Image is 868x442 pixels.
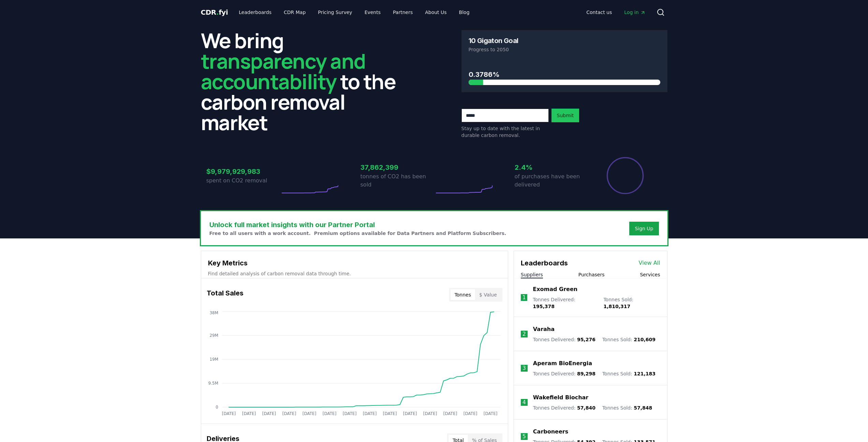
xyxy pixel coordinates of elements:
tspan: [DATE] [463,411,477,416]
button: Submit [551,109,579,122]
span: 57,848 [634,405,652,411]
a: CDR Map [278,6,311,18]
p: 1 [522,293,526,302]
p: Tonnes Sold : [602,336,656,343]
a: Log in [619,6,651,18]
tspan: [DATE] [222,411,236,416]
tspan: 19M [209,357,218,362]
h3: 37,862,399 [361,162,434,172]
div: Percentage of sales delivered [606,156,644,195]
a: Exomad Green [533,285,577,293]
tspan: 38M [209,310,218,315]
tspan: [DATE] [262,411,276,416]
button: Sign Up [629,222,659,235]
p: tonnes of CO2 has been sold [361,172,434,189]
a: Carboneers [533,428,568,436]
tspan: [DATE] [282,411,296,416]
tspan: [DATE] [443,411,457,416]
h2: We bring to the carbon removal market [201,30,407,133]
p: Free to all users with a work account. Premium options available for Data Partners and Platform S... [209,230,506,237]
p: Tonnes Sold : [603,296,660,310]
tspan: [DATE] [322,411,336,416]
h3: 2.4% [515,162,588,172]
p: Stay up to date with the latest in durable carbon removal. [461,125,549,139]
tspan: [DATE] [403,411,417,416]
tspan: [DATE] [242,411,256,416]
a: Events [359,6,386,18]
span: 210,609 [634,337,656,342]
tspan: 29M [209,333,218,338]
span: 121,183 [634,371,656,376]
a: Contact us [581,6,617,18]
span: 89,298 [577,371,595,376]
a: Sign Up [635,225,653,232]
a: Aperam BioEnergia [533,359,592,368]
a: Varaha [533,325,555,333]
a: Blog [454,6,475,18]
span: 57,840 [577,405,595,411]
p: Tonnes Sold : [602,404,652,411]
tspan: [DATE] [363,411,377,416]
span: 195,378 [533,304,555,309]
span: . [216,8,219,16]
span: Log in [624,9,645,16]
button: Tonnes [451,289,475,300]
tspan: [DATE] [423,411,437,416]
span: 95,276 [577,337,595,342]
h3: Key Metrics [208,258,501,268]
h3: Total Sales [207,288,244,302]
p: Tonnes Delivered : [533,296,597,310]
p: spent on CO2 removal [206,177,280,185]
a: Pricing Survey [312,6,357,18]
span: 1,810,317 [603,304,630,309]
tspan: [DATE] [483,411,497,416]
nav: Main [581,6,651,18]
p: 3 [523,364,526,372]
h3: 10 Gigaton Goal [469,37,518,44]
a: About Us [420,6,452,18]
button: Suppliers [521,271,543,278]
tspan: [DATE] [302,411,316,416]
tspan: [DATE] [342,411,356,416]
h3: $9,979,929,983 [206,166,280,177]
p: Tonnes Delivered : [533,404,595,411]
span: transparency and accountability [201,47,366,95]
nav: Main [233,6,475,18]
tspan: 9.5M [208,381,218,386]
h3: 0.3786% [469,69,660,80]
h3: Unlock full market insights with our Partner Portal [209,220,506,230]
a: Leaderboards [233,6,277,18]
a: Wakefield Biochar [533,393,588,402]
span: CDR fyi [201,8,228,16]
p: Tonnes Delivered : [533,336,595,343]
a: Partners [387,6,418,18]
a: View All [639,259,660,267]
p: of purchases have been delivered [515,172,588,189]
button: $ Value [475,289,501,300]
p: Tonnes Sold : [602,370,656,377]
button: Purchasers [578,271,605,278]
p: 5 [523,432,526,441]
button: Services [640,271,660,278]
tspan: [DATE] [383,411,397,416]
tspan: 0 [216,405,218,410]
h3: Leaderboards [521,258,568,268]
a: CDR.fyi [201,8,228,17]
p: Find detailed analysis of carbon removal data through time. [208,270,501,277]
p: Tonnes Delivered : [533,370,595,377]
p: 2 [523,330,526,338]
p: 4 [523,398,526,406]
p: Progress to 2050 [469,46,660,53]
